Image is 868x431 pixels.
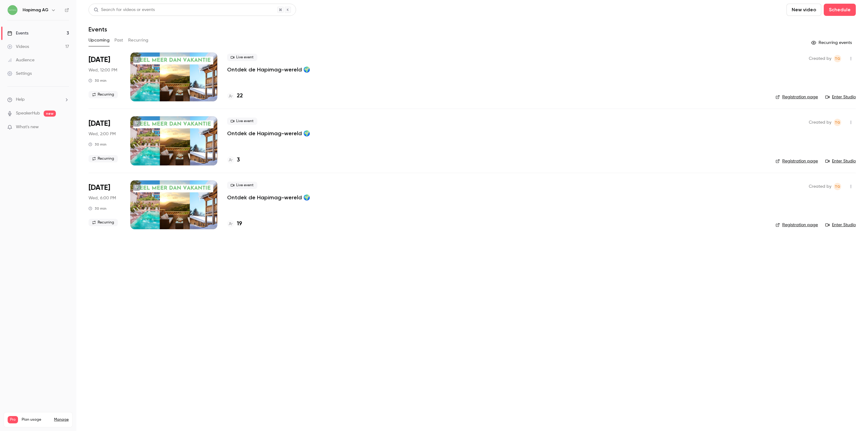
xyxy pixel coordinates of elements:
a: Enter Studio [825,94,856,100]
a: Registration page [776,94,818,100]
div: Sep 3 Wed, 2:00 PM (Europe/Zurich) [89,116,121,165]
span: Live event [227,54,257,61]
span: Plan usage [22,417,50,422]
span: What's new [16,124,39,130]
a: 22 [227,92,243,100]
button: Upcoming [89,35,110,45]
span: TG [835,183,840,190]
a: Ontdek de Hapimag-wereld 🌍 [227,194,310,201]
span: TG [835,55,840,62]
div: Search for videos or events [94,7,155,13]
span: Tiziana Gallizia [834,119,841,126]
h4: 19 [237,220,242,228]
span: Live event [227,118,257,125]
span: Wed, 12:00 PM [89,67,117,73]
div: Settings [7,71,32,77]
a: Enter Studio [825,158,856,164]
button: Recurring events [808,38,856,48]
span: TG [835,119,840,126]
span: Created by [809,55,831,62]
span: [DATE] [89,183,110,193]
a: SpeakerHub [16,110,40,117]
a: Registration page [776,158,818,164]
span: Pro [8,416,18,423]
h4: 3 [237,156,240,164]
span: new [44,110,56,117]
a: 3 [227,156,240,164]
span: Wed, 2:00 PM [89,131,116,137]
li: help-dropdown-opener [7,96,69,103]
div: Audience [7,57,34,63]
button: Recurring [128,35,149,45]
div: 30 min [89,206,107,211]
h1: Events [89,26,107,33]
a: Ontdek de Hapimag-wereld 🌍 [227,130,310,137]
span: Recurring [89,91,118,98]
a: Registration page [776,222,818,228]
span: Created by [809,183,831,190]
span: Recurring [89,219,118,226]
span: Recurring [89,155,118,162]
div: 30 min [89,142,107,147]
a: Manage [54,417,69,422]
span: [DATE] [89,55,110,65]
a: Enter Studio [825,222,856,228]
h4: 22 [237,92,243,100]
button: Schedule [824,4,856,16]
span: Tiziana Gallizia [834,55,841,62]
span: Tiziana Gallizia [834,183,841,190]
button: Past [114,35,123,45]
div: Sep 3 Wed, 12:00 PM (Europe/Zurich) [89,53,121,101]
div: Sep 3 Wed, 6:00 PM (Europe/Zurich) [89,180,121,229]
div: Videos [7,44,29,50]
button: New video [787,4,821,16]
span: Wed, 6:00 PM [89,195,116,201]
a: Ontdek de Hapimag-wereld 🌍 [227,66,310,73]
div: Events [7,30,28,36]
img: Hapimag AG [8,5,17,15]
div: 30 min [89,78,107,83]
span: Help [16,96,25,103]
h6: Hapimag AG [23,7,49,13]
span: Created by [809,119,831,126]
span: Live event [227,182,257,189]
span: [DATE] [89,119,110,129]
a: 19 [227,220,242,228]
